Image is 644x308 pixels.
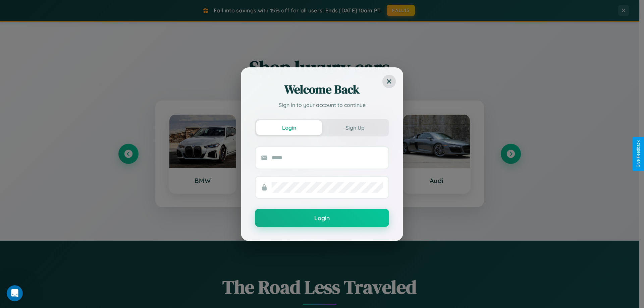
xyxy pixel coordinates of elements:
[255,81,389,98] h2: Welcome Back
[7,285,23,301] iframe: Intercom live chat
[255,101,389,109] p: Sign in to your account to continue
[256,120,322,135] button: Login
[255,209,389,227] button: Login
[322,120,388,135] button: Sign Up
[636,140,641,168] div: Give Feedback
